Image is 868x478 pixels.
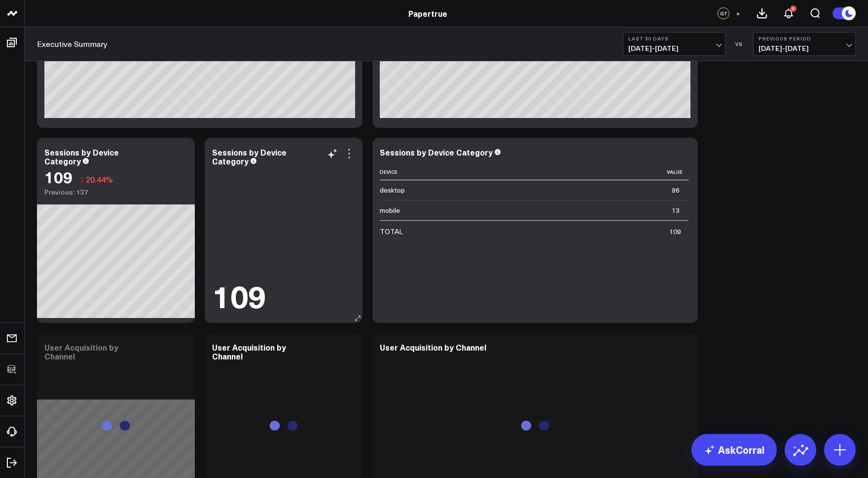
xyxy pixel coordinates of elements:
div: User Acquisition by Channel [44,342,118,361]
th: Value [478,164,688,180]
span: ↓ [80,173,84,186]
div: VS [730,41,748,47]
div: 109 [212,280,267,311]
a: Papertrue [408,8,447,19]
div: 13 [672,205,680,215]
div: User Acquisition by Channel [212,342,286,361]
a: Executive Summary [37,39,108,49]
div: 96 [672,185,680,195]
button: Previous Period[DATE]-[DATE] [753,32,856,56]
span: [DATE] - [DATE] [759,44,850,52]
div: 109 [44,168,72,186]
div: User Acquisition by Channel [380,342,486,353]
div: Previous: 137 [44,188,187,196]
button: Last 30 Days[DATE]-[DATE] [623,32,725,56]
div: 2 [790,5,796,12]
div: Sessions by Device Category [44,147,119,166]
div: Sessions by Device Category [212,147,287,166]
span: 20.44% [86,174,113,185]
span: [DATE] - [DATE] [628,44,720,52]
th: Device [380,164,478,180]
div: 109 [669,227,681,237]
div: TOTAL [380,227,403,237]
b: Last 30 Days [628,36,720,41]
div: mobile [380,205,400,215]
div: desktop [380,185,405,195]
b: Previous Period [759,36,850,41]
a: AskCorral [691,434,777,466]
span: + [736,10,740,17]
button: + [732,7,744,19]
div: GT [718,7,729,19]
div: Sessions by Device Category [380,147,493,158]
